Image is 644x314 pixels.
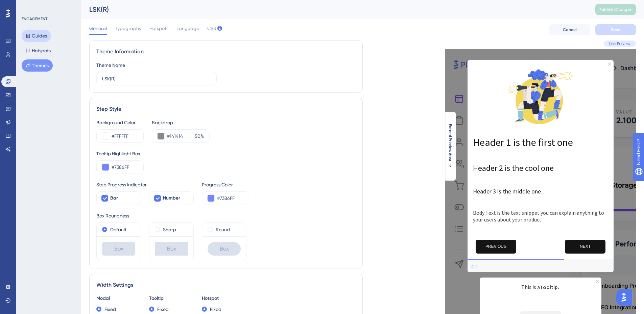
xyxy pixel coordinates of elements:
span: Hotspots [149,24,168,32]
input: Theme Name [102,75,211,82]
label: Fixed [157,305,169,313]
div: Progress Color [202,181,249,189]
label: Fixed [104,305,116,313]
span: Number [163,194,180,202]
button: Themes [22,59,53,72]
span: Live Preview [609,41,630,46]
p: Body Text is the text snippet you can explain anything to your users about your product [473,209,608,223]
img: Modal Media [507,63,574,130]
b: Tooltip. [540,284,559,290]
h3: Header 3 is the middle one [473,187,608,195]
input: % [193,132,200,140]
button: Extend Preview Area [445,124,456,168]
div: Box [208,242,241,256]
button: Publish Changes [595,4,636,15]
div: Backdrop [152,119,210,127]
div: Footer [468,260,614,272]
div: Background Color [96,119,144,127]
div: Theme Name [96,61,125,69]
h1: Header 1 is the first one [473,136,608,149]
label: Sharp [163,226,176,234]
span: Extend Preview Area [448,124,453,161]
span: Typography [115,24,141,32]
span: General [89,24,107,32]
span: Bar [110,194,118,202]
div: Box [155,242,188,256]
label: % [191,132,204,140]
button: Cancel [549,24,590,35]
div: Box [102,242,135,256]
div: Box Roundness [96,212,356,220]
div: Width Settings [96,281,356,289]
div: Tooltip Highlight Box [96,150,356,158]
span: Save [611,27,620,32]
label: Fixed [210,305,221,313]
div: Step Style [96,105,356,113]
span: CSS [207,24,216,32]
div: Step Progress Indicator [96,181,194,189]
label: Round [216,226,230,234]
div: Close Preview [596,280,599,283]
p: This is a [485,283,596,292]
div: ENGAGEMENT [22,16,47,22]
div: Hotspot [202,294,246,303]
span: Cancel [563,27,577,32]
iframe: UserGuiding AI Assistant Launcher [616,287,636,308]
div: LSK(R) [89,5,578,14]
button: Guides [22,30,51,42]
span: Need Help? [16,2,42,10]
button: Save [595,24,636,35]
div: Close Preview [608,63,611,66]
div: Tooltip [149,294,194,303]
h2: Header 2 is the cool one [473,163,608,173]
button: Hotspots [22,45,55,57]
span: Publish Changes [599,7,632,12]
label: Default [110,226,126,234]
button: Previous [476,240,516,254]
span: Language [176,24,199,32]
button: Next [565,240,605,254]
div: Modal [96,294,141,303]
div: Theme Information [96,48,356,56]
div: Step 2 of 3 [471,263,477,269]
